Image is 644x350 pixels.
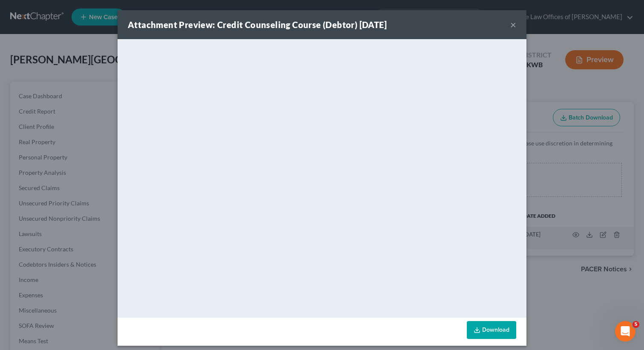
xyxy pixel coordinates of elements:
[467,321,516,339] a: Download
[118,39,526,316] iframe: <object ng-attr-data='[URL][DOMAIN_NAME]' type='application/pdf' width='100%' height='650px'></ob...
[510,20,516,30] button: ×
[615,321,635,341] iframe: Intercom live chat
[128,20,387,30] strong: Attachment Preview: Credit Counseling Course (Debtor) [DATE]
[632,321,639,328] span: 5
